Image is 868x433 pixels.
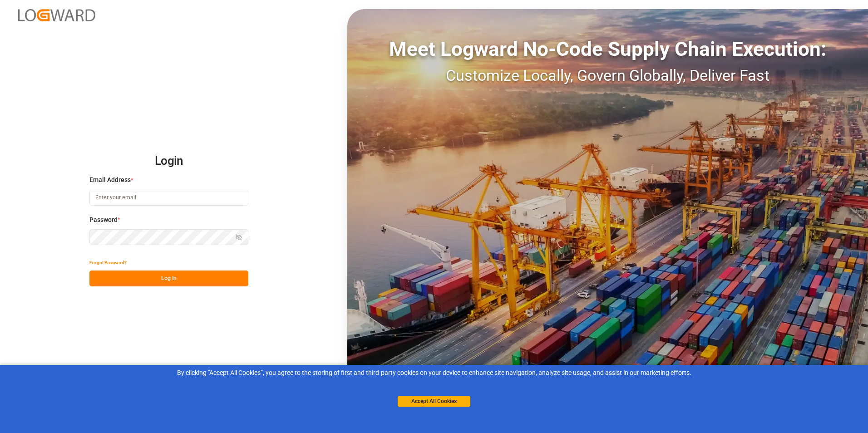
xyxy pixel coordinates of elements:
[347,34,868,64] div: Meet Logward No-Code Supply Chain Execution:
[89,147,248,176] h2: Login
[89,175,131,185] span: Email Address
[398,396,470,407] button: Accept All Cookies
[89,255,127,271] button: Forgot Password?
[347,64,868,87] div: Customize Locally, Govern Globally, Deliver Fast
[18,9,95,21] img: Logward_new_orange.png
[89,190,248,206] input: Enter your email
[6,368,862,378] div: By clicking "Accept All Cookies”, you agree to the storing of first and third-party cookies on yo...
[89,271,248,286] button: Log In
[89,215,118,225] span: Password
